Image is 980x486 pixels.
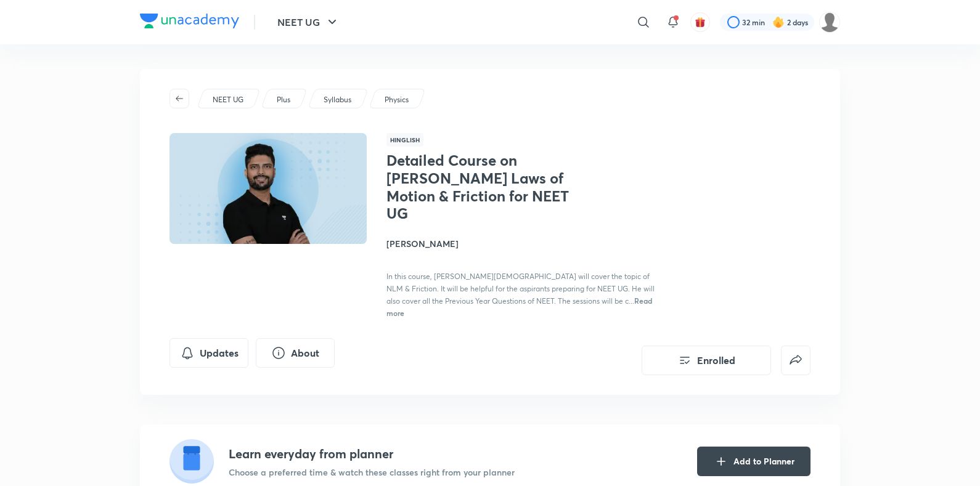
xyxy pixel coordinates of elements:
[819,12,840,33] img: ANSHITA AGRAWAL
[697,447,811,476] button: Add to Planner
[140,14,239,31] a: Company Logo
[168,132,369,245] img: Thumbnail
[642,346,771,375] button: Enrolled
[277,94,290,105] p: Plus
[386,152,588,222] h1: Detailed Course on [PERSON_NAME] Laws of Motion & Friction for NEET UG
[169,338,248,368] button: Updates
[211,94,246,105] a: NEET UG
[322,94,354,105] a: Syllabus
[256,338,335,368] button: About
[213,94,243,105] p: NEET UG
[781,346,811,375] button: false
[385,94,409,105] p: Physics
[695,17,706,28] img: avatar
[229,445,515,463] h4: Learn everyday from planner
[690,12,710,32] button: avatar
[383,94,411,105] a: Physics
[140,14,239,28] img: Company Logo
[386,237,663,250] h4: [PERSON_NAME]
[386,272,655,306] span: In this course, [PERSON_NAME][DEMOGRAPHIC_DATA] will cover the topic of NLM & Friction. It will b...
[386,133,423,147] span: Hinglish
[229,466,515,479] p: Choose a preferred time & watch these classes right from your planner
[275,94,293,105] a: Plus
[324,94,351,105] p: Syllabus
[270,10,347,34] button: NEET UG
[772,16,785,28] img: streak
